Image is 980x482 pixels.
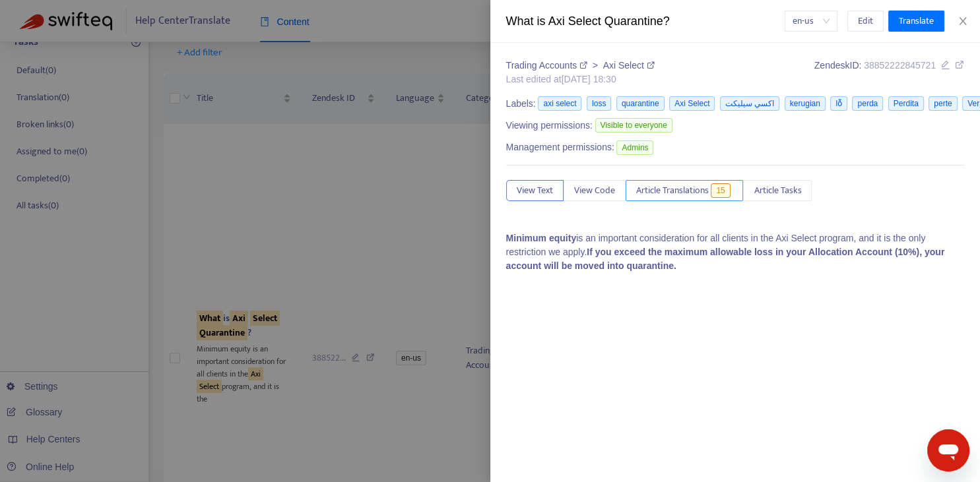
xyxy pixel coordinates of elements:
[720,96,779,111] span: اكسي سيليكت
[626,180,744,201] button: Article Translations15
[506,60,590,71] a: Trading Accounts
[574,183,615,198] span: View Code
[793,11,830,31] span: en-us
[954,15,972,28] button: Close
[814,59,964,86] div: Zendesk ID:
[669,96,715,111] span: Axi Select
[927,429,969,471] iframe: Button to launch messaging window
[506,97,536,111] span: Labels:
[858,14,873,28] span: Edit
[754,183,801,198] span: Article Tasks
[847,11,884,32] button: Edit
[743,180,812,201] button: Article Tasks
[506,233,577,243] strong: Minimum equity
[636,183,709,198] span: Article Translations
[506,59,655,73] div: >
[564,180,626,201] button: View Code
[899,14,934,28] span: Translate
[852,96,883,111] span: perda
[603,60,655,71] a: Axi Select
[587,96,611,111] span: loss
[538,96,581,111] span: axi select
[830,96,847,111] span: lỗ
[616,96,665,111] span: quarantine
[888,96,924,111] span: Perdita
[506,13,785,30] div: What is Axi Select Quarantine?
[958,16,968,26] span: close
[517,183,553,198] span: View Text
[506,180,564,201] button: View Text
[506,231,965,273] p: is an important consideration for all clients in the Axi Select program, and it is the only restr...
[711,183,730,198] span: 15
[506,140,614,154] span: Management permissions:
[864,60,936,71] span: 38852222845721
[616,140,653,155] span: Admins
[506,247,945,271] strong: If you exceed the maximum allowable loss in your Allocation Account (10%), your account will be m...
[888,11,944,32] button: Translate
[929,96,957,111] span: perte
[506,73,655,86] div: Last edited at [DATE] 18:30
[506,119,593,133] span: Viewing permissions:
[595,118,672,133] span: Visible to everyone
[785,96,826,111] span: kerugian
